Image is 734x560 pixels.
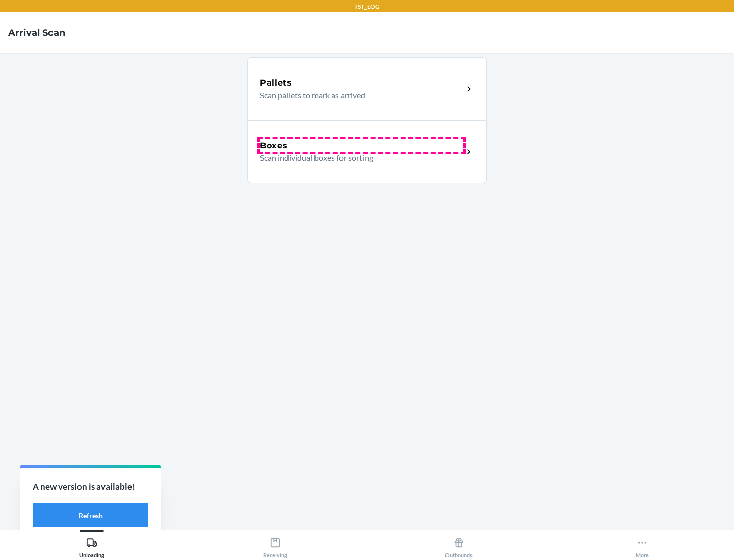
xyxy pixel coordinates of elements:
div: Receiving [263,533,287,558]
p: A new version is available! [33,480,148,493]
a: PalletsScan pallets to mark as arrived [247,57,487,120]
a: BoxesScan individual boxes for sorting [247,120,487,183]
h4: Arrival Scan [8,26,65,39]
p: Scan pallets to mark as arrived [260,89,455,101]
h5: Pallets [260,77,292,89]
h5: Boxes [260,139,288,152]
button: Refresh [33,503,148,527]
div: Unloading [79,533,104,558]
div: More [636,533,649,558]
button: Outbounds [367,530,550,558]
button: More [550,530,734,558]
p: Scan individual boxes for sorting [260,152,455,164]
p: TST_LOG [354,2,380,11]
button: Receiving [183,530,367,558]
div: Outbounds [445,533,473,558]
